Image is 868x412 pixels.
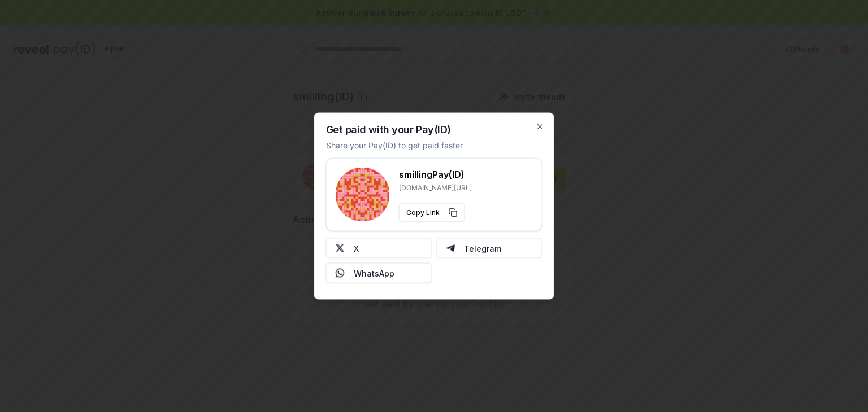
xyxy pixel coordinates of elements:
[326,238,432,258] button: X
[326,263,432,283] button: WhatsApp
[399,168,472,181] h3: smilling Pay(ID)
[399,204,465,222] button: Copy Link
[336,244,345,253] img: X
[336,269,345,278] img: Whatsapp
[436,238,542,258] button: Telegram
[399,183,472,192] p: [DOMAIN_NAME][URL]
[326,125,451,135] h2: Get paid with your Pay(ID)
[446,244,455,253] img: Telegram
[326,139,463,151] p: Share your Pay(ID) to get paid faster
